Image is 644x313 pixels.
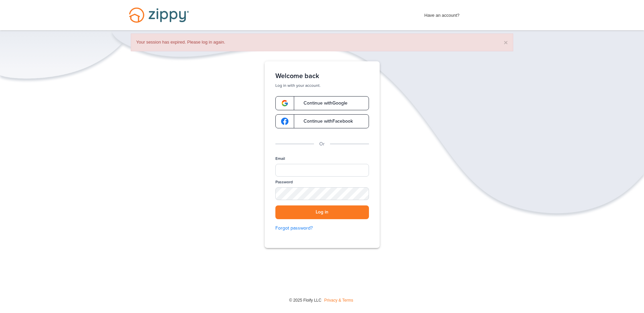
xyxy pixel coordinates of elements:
[275,83,369,88] p: Log in with your account.
[297,119,353,124] span: Continue with Facebook
[424,8,460,19] span: Have an account?
[297,101,347,106] span: Continue with Google
[275,205,369,219] button: Log in
[275,187,369,200] input: Password
[275,96,369,110] a: google-logoContinue withGoogle
[275,114,369,128] a: google-logoContinue withFacebook
[275,156,285,162] label: Email
[131,34,513,51] div: Your session has expired. Please log in again.
[324,298,353,303] a: Privacy & Terms
[504,39,508,46] button: ×
[319,140,325,148] p: Or
[281,100,288,107] img: google-logo
[275,164,369,177] input: Email
[289,298,321,303] span: © 2025 Floify LLC
[275,179,293,185] label: Password
[281,118,288,125] img: google-logo
[275,72,369,80] h1: Welcome back
[275,225,369,232] a: Forgot password?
